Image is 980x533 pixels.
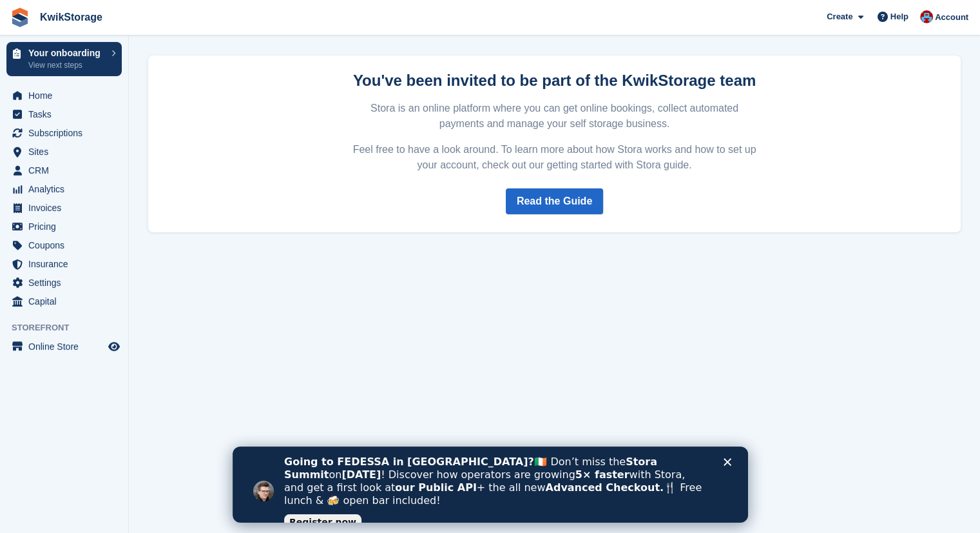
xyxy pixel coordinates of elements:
span: Settings [28,274,106,292]
span: Analytics [28,180,106,198]
p: Feel free to have a look around. To learn more about how Stora works and how to set up your accou... [351,142,758,173]
span: Insurance [28,255,106,273]
a: menu [6,124,122,142]
a: menu [6,292,122,310]
p: View next steps [28,59,105,71]
a: Your onboarding View next steps [6,42,122,76]
a: menu [6,274,122,292]
a: menu [6,199,122,217]
a: menu [6,180,122,198]
a: menu [6,217,122,236]
div: Close [491,12,504,19]
a: menu [6,105,122,123]
a: menu [6,86,122,105]
span: Tasks [28,105,106,123]
span: Home [28,86,106,105]
span: Invoices [28,199,106,217]
a: Preview store [106,339,122,354]
a: Read the Guide [506,188,603,214]
span: Capital [28,292,106,310]
a: menu [6,161,122,179]
p: Stora is an online platform where you can get online bookings, collect automated payments and man... [351,101,758,132]
span: Help [890,10,908,23]
span: Pricing [28,217,106,236]
img: Georgie Harkus-Hodgson [920,10,933,23]
iframe: Intercom live chat banner [233,447,748,523]
span: CRM [28,161,106,179]
a: menu [6,236,122,254]
span: Storefront [12,321,128,334]
a: KwikStorage [35,6,108,28]
span: Account [935,11,968,24]
p: Your onboarding [28,48,105,57]
span: Sites [28,143,106,161]
span: Online Store [28,337,106,356]
span: Create [827,10,852,23]
a: menu [6,255,122,273]
strong: You've been invited to be part of the KwikStorage team [353,72,756,89]
a: menu [6,337,122,356]
a: menu [6,143,122,161]
span: Coupons [28,236,106,254]
span: Subscriptions [28,124,106,142]
img: stora-icon-8386f47178a22dfd0bd8f6a31ec36ba5ce8667c1dd55bd0f319d3a0aa187defe.svg [10,8,30,27]
a: Register now [52,68,129,83]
